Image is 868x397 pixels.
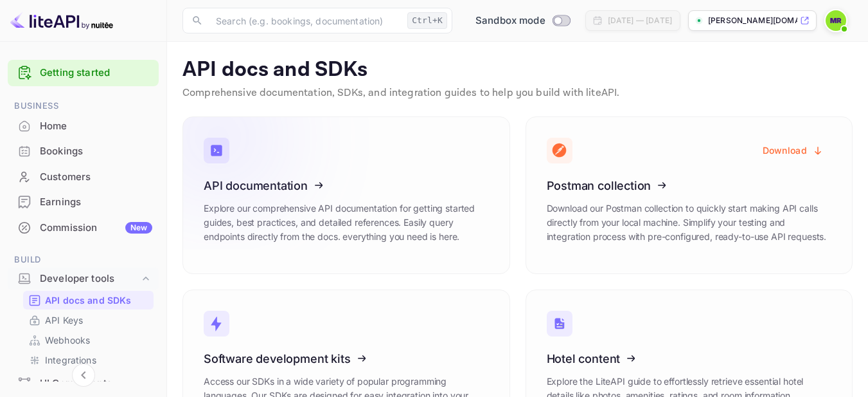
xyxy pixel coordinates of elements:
a: Getting started [40,66,152,80]
div: Home [8,114,159,139]
a: API docs and SDKs [28,293,148,307]
p: Download our Postman collection to quickly start making API calls directly from your local machin... [547,201,832,244]
input: Search (e.g. bookings, documentation) [208,8,402,33]
div: Commission [40,221,152,235]
div: API Keys [23,311,154,329]
div: Ctrl+K [407,12,447,29]
a: Home [8,114,159,138]
div: Bookings [40,144,152,159]
div: Switch to Production mode [470,14,575,28]
p: Webhooks [45,333,90,347]
div: CommissionNew [8,216,159,241]
div: [DATE] — [DATE] [608,15,672,26]
div: Webhooks [23,331,154,349]
a: API Keys [28,313,148,327]
span: Business [8,99,159,113]
p: Integrations [45,353,96,367]
img: LiteAPI logo [10,10,113,31]
a: CommissionNew [8,216,159,239]
p: API Keys [45,313,83,327]
a: Customers [8,165,159,189]
h3: Hotel content [547,352,832,365]
div: Earnings [40,195,152,210]
div: Developer tools [8,268,159,290]
img: Moshood Rafiu [826,10,846,31]
div: Customers [40,170,152,185]
div: Earnings [8,190,159,215]
a: Bookings [8,139,159,163]
div: Getting started [8,60,159,86]
p: API docs and SDKs [45,293,132,307]
div: UI Components [40,376,152,391]
div: Bookings [8,139,159,164]
button: Collapse navigation [72,364,95,387]
a: Earnings [8,190,159,214]
p: Comprehensive documentation, SDKs, and integration guides to help you build with liteAPI. [182,86,853,101]
a: API documentationExplore our comprehensive API documentation for getting started guides, best pra... [182,116,510,274]
h3: Postman collection [547,179,832,192]
div: API docs and SDKs [23,291,154,309]
div: Customers [8,165,159,190]
a: UI Components [8,371,159,395]
p: [PERSON_NAME][DOMAIN_NAME]... [708,15,797,26]
div: Integrations [23,351,154,369]
a: Webhooks [28,333,148,347]
span: Sandbox mode [475,14,545,28]
h3: Software development kits [204,352,489,365]
div: Home [40,119,152,134]
div: Developer tools [40,272,139,286]
span: Build [8,253,159,267]
p: API docs and SDKs [182,57,853,83]
div: New [125,222,152,234]
button: Download [755,138,831,163]
a: Integrations [28,353,148,367]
